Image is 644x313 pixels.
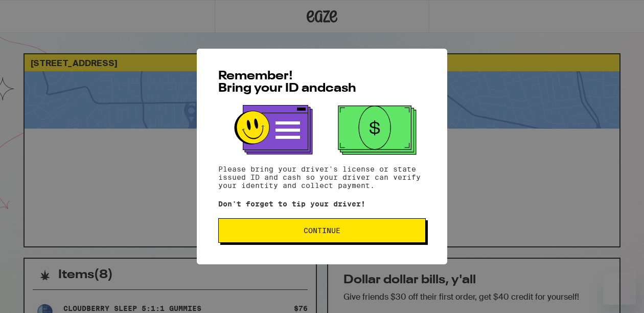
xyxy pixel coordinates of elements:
p: Don't forget to tip your driver! [218,200,426,208]
span: Continue [304,227,340,234]
iframe: Button to launch messaging window [603,272,636,305]
button: Continue [218,218,426,243]
p: Please bring your driver's license or state issued ID and cash so your driver can verify your ide... [218,165,426,190]
span: Remember! Bring your ID and cash [218,70,356,95]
